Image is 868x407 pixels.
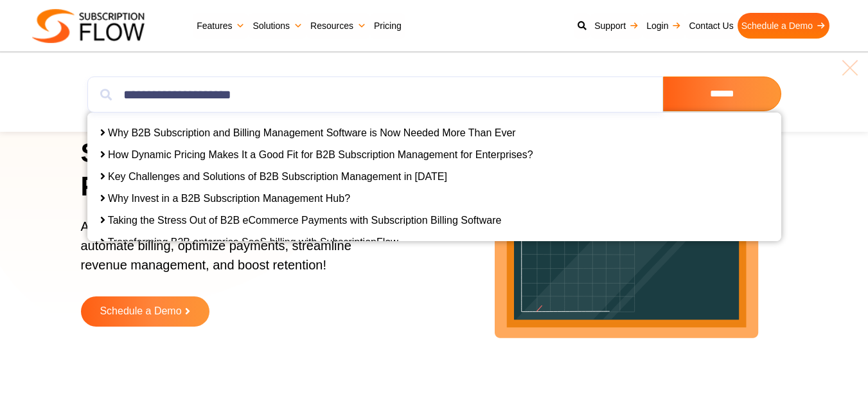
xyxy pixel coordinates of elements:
[100,306,181,317] span: Schedule a Demo
[249,13,306,39] a: Solutions
[81,217,385,287] p: AI-powered subscription management platform to automate billing, optimize payments, streamline re...
[108,171,447,182] a: Key Challenges and Solutions of B2B Subscription Management in [DATE]
[370,13,405,39] a: Pricing
[108,127,516,138] a: Why B2B Subscription and Billing Management Software is Now Needed More Than Ever
[685,13,737,39] a: Contact Us
[193,13,249,39] a: Features
[108,215,502,226] a: Taking the Stress Out of B2B eCommerce Payments with Subscription Billing Software
[32,9,145,43] img: Subscriptionflow
[738,13,829,39] a: Schedule a Demo
[108,193,350,204] a: Why Invest in a B2B Subscription Management Hub?
[824,363,855,394] iframe: Intercom live chat
[306,13,370,39] a: Resources
[81,296,209,327] a: Schedule a Demo
[108,237,398,248] a: Transforming B2B enterprise SaaS billing with SubscriptionFlow
[108,149,533,160] a: How Dynamic Pricing Makes It a Good Fit for B2B Subscription Management for Enterprises?
[81,136,401,204] h1: Simplify Subscriptions, Power Growth!
[642,13,685,39] a: Login
[590,13,642,39] a: Support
